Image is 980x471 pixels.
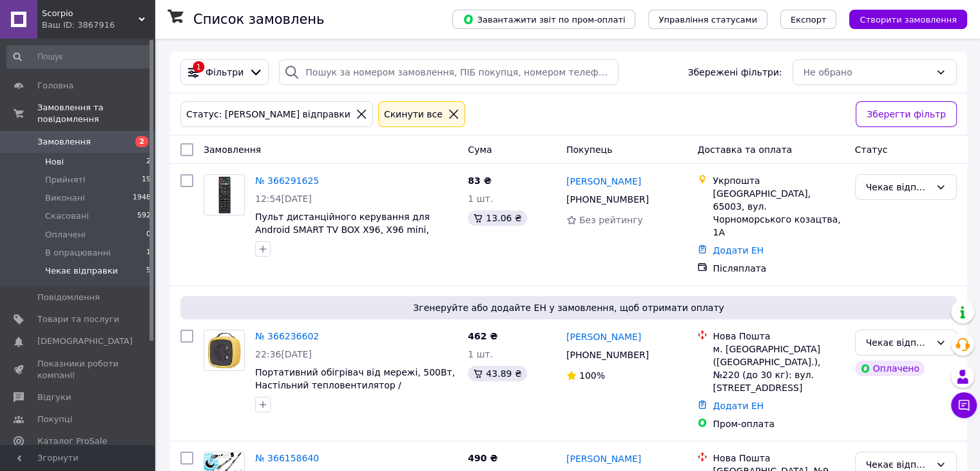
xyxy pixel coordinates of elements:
span: Прийняті [45,174,85,186]
span: 490 ₴ [468,453,497,463]
div: Нова Пошта [713,452,844,465]
span: Scorpio [42,8,139,19]
span: Показники роботи компанії [37,358,119,381]
input: Пошук за номером замовлення, ПІБ покупця, номером телефону, Email, номером накладної [279,59,619,85]
div: Оплачено [855,361,925,376]
div: Статус: [PERSON_NAME] відправки [184,107,353,121]
span: Покупці [37,414,72,425]
button: Експорт [780,10,837,29]
a: № 366236602 [255,331,319,341]
span: 0 [146,229,151,241]
div: Чекає відправки [866,180,930,194]
a: Фото товару [204,330,245,371]
span: 2 [146,156,151,168]
a: Портативний обігрівач від мережі, 500Вт, Настільний тепловентилятор / Електрообігрівач KRT-01 [255,367,455,403]
a: Додати ЕН [713,245,764,256]
span: Фільтри [206,66,244,79]
span: Замовлення та повідомлення [37,102,155,125]
span: Замовлення [204,145,261,155]
span: 1948 [133,192,151,204]
span: 462 ₴ [468,331,497,341]
button: Завантажити звіт по пром-оплаті [452,10,635,29]
span: Скасовані [45,210,89,222]
img: Фото товару [204,330,244,370]
span: Каталог ProSale [37,436,107,447]
span: 12:54[DATE] [255,194,312,204]
span: Створити замовлення [860,15,957,25]
h1: Список замовлень [193,12,324,27]
span: Завантажити звіт по пром-оплаті [463,14,625,25]
span: Головна [37,80,73,92]
a: Фото товару [204,174,245,215]
span: Оплачені [45,229,86,241]
span: Нові [45,156,64,168]
span: В опрацюванні [45,247,111,259]
span: Без рейтингу [579,215,643,225]
input: Пошук [6,45,152,68]
a: Пульт дистанційного керування для Android SMART TV BOX X96, X96 mini, A96X, Sweet TV, NEXBOX, MEGOGO [255,212,430,248]
button: Чат з покупцем [951,392,977,418]
span: Статус [855,145,888,155]
div: [PHONE_NUMBER] [564,190,651,208]
div: Ваш ID: 3867916 [42,19,155,31]
a: Створити замовлення [836,14,967,24]
div: 43.89 ₴ [468,366,526,381]
span: Cума [468,145,492,155]
span: Зберегти фільтр [867,107,946,121]
div: Cкинути все [381,107,445,121]
span: Замовлення [37,136,91,148]
span: Збережені фільтри: [687,66,782,79]
span: 2 [135,136,148,147]
span: [DEMOGRAPHIC_DATA] [37,336,133,347]
span: 22:36[DATE] [255,349,312,359]
span: 5 [146,265,151,277]
span: Згенеруйте або додайте ЕН у замовлення, щоб отримати оплату [186,301,952,314]
div: Чекає відправки [866,336,930,350]
a: № 366158640 [255,453,319,463]
a: Додати ЕН [713,401,764,411]
img: Фото товару [217,175,232,215]
span: 592 [137,210,151,222]
a: [PERSON_NAME] [566,330,641,343]
span: 100% [579,370,605,381]
div: Нова Пошта [713,330,844,343]
div: [PHONE_NUMBER] [564,346,651,364]
button: Управління статусами [648,10,767,29]
span: Чекає відправки [45,265,118,277]
span: Доставка та оплата [697,145,792,155]
span: Відгуки [37,392,71,403]
a: № 366291625 [255,175,319,186]
span: Управління статусами [658,15,757,25]
div: Пром-оплата [713,417,844,430]
span: Покупець [566,145,612,155]
div: Не обрано [803,65,930,79]
span: Виконані [45,192,85,204]
button: Зберегти фільтр [856,101,957,127]
button: Створити замовлення [849,10,967,29]
a: [PERSON_NAME] [566,175,641,188]
span: Експорт [791,15,827,25]
div: Укрпошта [713,174,844,187]
span: Товари та послуги [37,314,119,325]
a: [PERSON_NAME] [566,452,641,465]
span: 1 шт. [468,349,493,359]
span: Повідомлення [37,292,100,303]
div: Післяплата [713,262,844,275]
span: 19 [142,174,151,186]
span: 1 [146,247,151,259]
span: 83 ₴ [468,175,491,186]
div: [GEOGRAPHIC_DATA], 65003, вул. Чорноморського козацтва, 1А [713,187,844,239]
span: 1 шт. [468,194,493,204]
div: м. [GEOGRAPHIC_DATA] ([GEOGRAPHIC_DATA].), №220 (до 30 кг): вул. [STREET_ADDRESS] [713,343,844,394]
div: 13.06 ₴ [468,210,526,226]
